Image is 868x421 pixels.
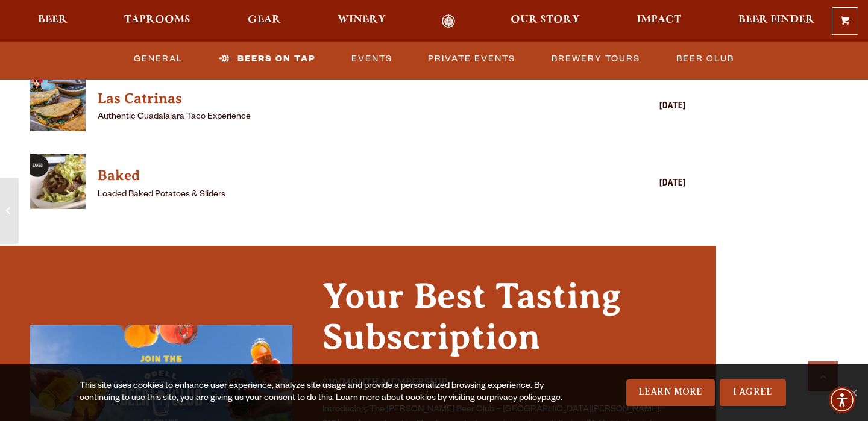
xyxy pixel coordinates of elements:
[98,110,583,125] p: Authentic Guadalajara Taco Experience
[590,100,686,114] div: [DATE]
[637,15,681,25] span: Impact
[30,14,75,28] a: Beer
[38,15,68,25] span: Beer
[30,154,86,216] a: View Baked details (opens in a new window)
[98,87,583,111] a: View Las Catrinas details (opens in a new window)
[671,45,739,73] a: Beer Club
[629,14,689,28] a: Impact
[98,164,583,188] a: View Baked details (opens in a new window)
[129,45,187,73] a: General
[347,45,397,73] a: Events
[547,45,645,73] a: Brewery Tours
[829,387,855,413] div: Accessibility Menu
[338,15,386,25] span: Winery
[511,15,580,25] span: Our Story
[423,45,520,73] a: Private Events
[214,45,320,73] a: Beers on Tap
[98,188,583,202] p: Loaded Baked Potatoes & Sliders
[330,14,394,28] a: Winery
[240,14,289,28] a: Gear
[489,394,541,404] a: privacy policy
[30,76,86,131] img: thumbnail food truck
[426,14,471,28] a: Odell Home
[626,379,715,406] a: Learn More
[98,166,583,186] h4: Baked
[248,15,281,25] span: Gear
[720,379,786,406] a: I Agree
[322,276,686,370] h2: Your Best Tasting Subscription
[503,14,588,28] a: Our Story
[808,361,838,391] a: Scroll to top
[731,14,822,28] a: Beer Finder
[590,177,686,192] div: [DATE]
[124,15,190,25] span: Taprooms
[30,76,86,138] a: View Las Catrinas details (opens in a new window)
[30,154,86,209] img: thumbnail food truck
[738,15,814,25] span: Beer Finder
[116,14,198,28] a: Taprooms
[98,89,583,108] h4: Las Catrinas
[80,381,564,405] div: This site uses cookies to enhance user experience, analyze site usage and provide a personalized ...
